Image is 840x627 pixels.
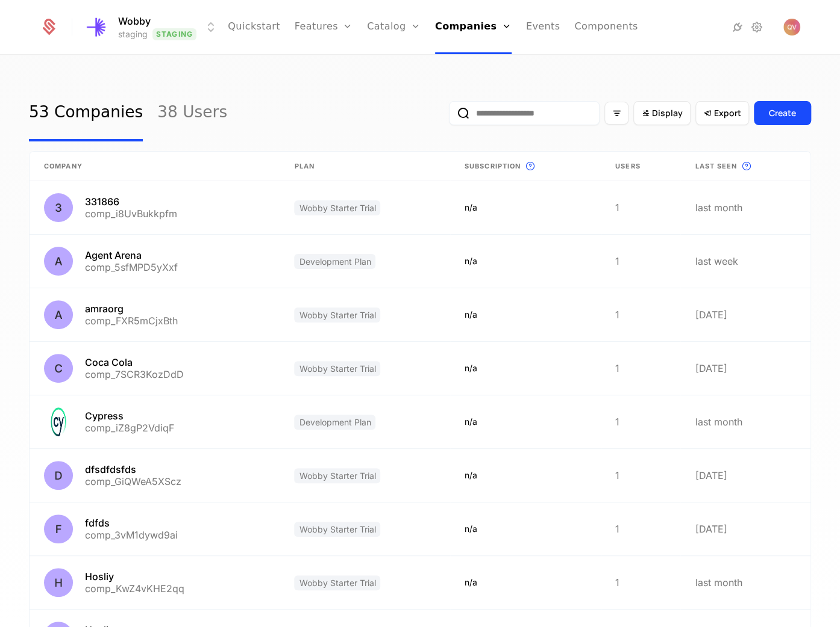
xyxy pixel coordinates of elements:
th: Company [30,152,280,181]
th: Users [601,152,680,181]
span: Last seen [695,161,737,171]
img: Quinten Verhelst [783,19,800,36]
button: Open user button [783,19,800,36]
span: Subscription [465,161,521,171]
button: Export [695,101,749,125]
img: Wobby [83,13,112,42]
a: 53 Companies [29,85,143,141]
div: Create [769,107,796,119]
th: Plan [280,152,450,181]
span: Export [714,107,741,119]
span: Wobby [118,14,151,28]
div: staging [118,28,148,40]
span: Display [652,107,683,119]
button: Select environment [87,14,218,40]
a: Settings [750,20,764,34]
button: Display [633,101,691,125]
button: Filter options [604,102,628,125]
a: Integrations [730,20,745,34]
span: Staging [152,28,196,40]
a: 38 Users [157,85,227,141]
button: Create [754,101,811,125]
